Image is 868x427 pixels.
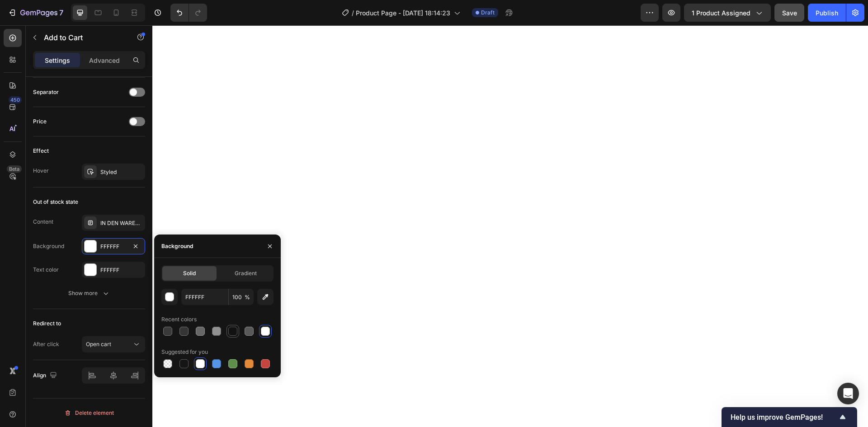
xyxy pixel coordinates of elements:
button: Show more [33,285,145,301]
button: Save [774,4,804,22]
div: IN DEN WARENKORB [100,219,143,227]
div: Background [33,242,64,250]
div: After click [33,340,59,348]
span: Open cart [86,341,111,347]
input: Eg: FFFFFF [181,289,228,305]
div: Hover [33,167,49,175]
div: Publish [816,8,838,18]
span: Save [782,9,797,17]
div: Background [161,242,193,250]
span: / [352,8,354,18]
div: FFFFFF [100,243,127,251]
div: Separator [33,88,59,96]
span: Solid [183,269,196,277]
iframe: Design area [152,25,868,427]
div: Delete element [64,408,114,418]
div: Undo/Redo [170,4,207,22]
button: Open cart [82,336,145,352]
div: Styled [100,168,143,176]
button: 7 [4,4,67,22]
div: Content [33,218,53,226]
div: 450 [9,96,22,103]
div: Effect [33,147,49,155]
button: 1 product assigned [684,4,771,22]
div: Redirect to [33,319,61,328]
div: Open Intercom Messenger [837,383,859,404]
div: Show more [68,289,110,298]
p: Settings [45,56,70,65]
div: Recent colors [161,315,197,324]
div: Suggested for you [161,348,208,356]
span: Product Page - [DATE] 18:14:23 [356,8,450,18]
span: 1 product assigned [692,8,750,18]
button: Publish [808,4,846,22]
button: Delete element [33,406,145,420]
p: 7 [59,7,63,18]
span: % [245,293,250,301]
p: Add to Cart [44,32,121,43]
div: Text color [33,266,59,274]
div: Beta [7,165,22,173]
div: Price [33,117,47,126]
div: FFFFFF [100,266,143,274]
button: Show survey - Help us improve GemPages! [731,412,848,422]
div: Align [33,370,59,382]
span: Help us improve GemPages! [731,413,837,422]
p: Advanced [89,56,120,65]
span: Gradient [235,269,257,277]
div: Out of stock state [33,198,78,206]
span: Draft [481,9,495,17]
